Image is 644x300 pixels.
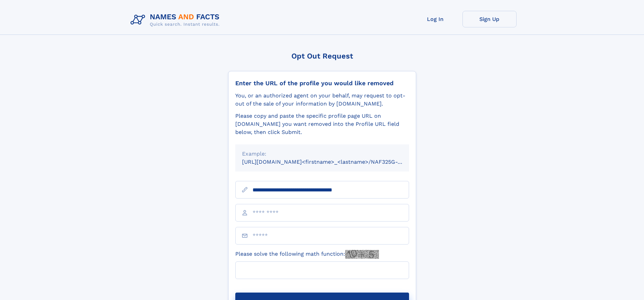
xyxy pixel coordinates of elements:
div: You, or an authorized agent on your behalf, may request to opt-out of the sale of your informatio... [235,92,409,108]
small: [URL][DOMAIN_NAME]<firstname>_<lastname>/NAF325G-xxxxxxxx [242,159,422,165]
div: Example: [242,150,402,158]
label: Please solve the following math function: [235,250,379,259]
img: Logo Names and Facts [128,11,225,29]
div: Enter the URL of the profile you would like removed [235,79,409,87]
div: Opt Out Request [228,52,416,60]
a: Log In [408,11,462,27]
div: Please copy and paste the specific profile page URL on [DOMAIN_NAME] you want removed into the Pr... [235,112,409,136]
a: Sign Up [462,11,517,27]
